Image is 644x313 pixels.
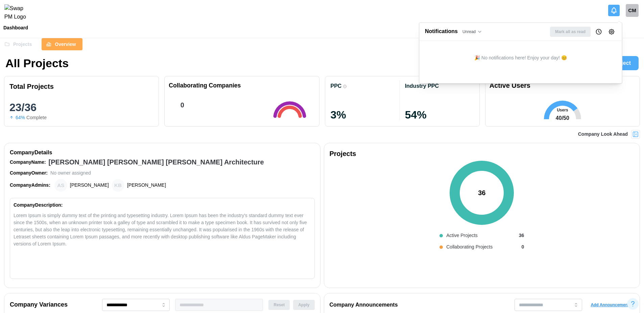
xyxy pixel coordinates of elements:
div: Projects [330,149,635,159]
div: [PERSON_NAME] [127,182,166,189]
div: [PERSON_NAME] [PERSON_NAME] [PERSON_NAME] Architecture [49,157,264,167]
div: CM [626,4,639,17]
div: 0 [181,100,184,110]
div: PPC [331,83,342,89]
div: Dashboard [3,25,28,30]
div: [PERSON_NAME] [70,182,109,189]
div: Company Variances [10,300,68,310]
div: 23/36 [9,102,153,113]
h1: All Projects [5,56,69,71]
a: Cheyenne Morin [626,4,639,17]
div: 64% [16,114,25,122]
button: Overview [42,38,82,50]
div: Company Name: [10,159,46,166]
span: Projects [13,38,32,50]
button: Notification Preferences [607,27,616,36]
div: 36 [519,232,524,239]
div: Amanda Spear [54,179,67,192]
div: Complete [26,114,47,122]
div: Active Users [490,80,530,91]
div: Collaborating Companies [169,82,241,89]
div: Company Description: [14,202,63,209]
img: Project Look Ahead Button [632,131,639,138]
div: Company Details [10,149,315,157]
div: No owner assigned [50,169,91,177]
span: Unread [462,28,476,35]
div: 🎉 No notifications here! Enjoy your day! 😊 [426,54,615,62]
button: Add Announcement [586,300,634,310]
button: Unread [459,26,485,37]
h1: Notifications [425,28,458,35]
div: Company Look Ahead [578,131,628,138]
div: 0 [521,243,524,251]
span: Overview [55,38,76,50]
div: Company Announcements [330,301,398,309]
div: 36 [478,188,485,198]
div: Active Projects [446,232,478,239]
button: Notifications [608,5,620,16]
img: Swap PM Logo [4,4,32,21]
div: Collaborating Projects [446,243,493,251]
div: Lorem Ipsum is simply dummy text of the printing and typesetting industry. Lorem Ipsum has been t... [14,212,311,247]
span: Add Announcement [591,300,629,310]
strong: Company Admins: [10,182,50,188]
div: 3 % [331,109,400,120]
div: Katie Barnes [112,179,124,192]
div: Total Projects [9,81,54,92]
div: 54 % [405,109,474,120]
div: Industry PPC [405,83,439,89]
strong: Company Owner: [10,170,48,176]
